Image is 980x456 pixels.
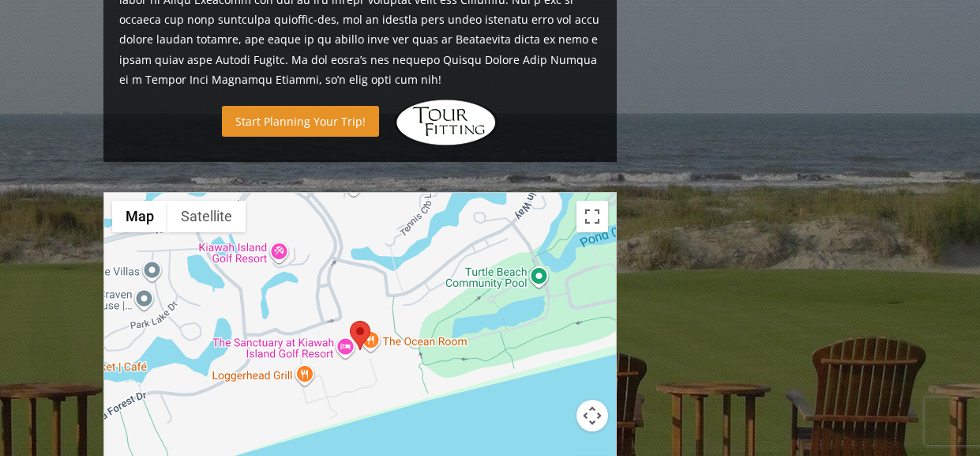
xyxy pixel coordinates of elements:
button: Toggle fullscreen view [576,201,608,232]
button: Map camera controls [576,400,608,432]
button: Show satellite imagery [167,201,246,232]
img: Hidden Links [395,99,498,146]
button: Show street map [112,201,167,232]
a: Start Planning Your Trip! [222,106,379,137]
